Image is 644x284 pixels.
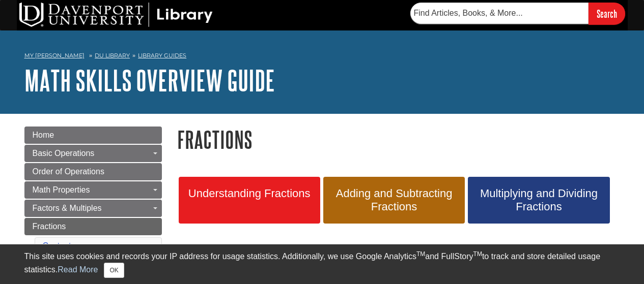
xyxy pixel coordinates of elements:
[416,250,425,258] sup: TM
[104,263,124,278] button: Close
[468,177,609,224] a: Multiplying and Dividing Fractions
[24,218,162,235] a: Fractions
[24,127,162,144] a: Home
[33,149,95,157] span: Basic Operations
[33,204,102,212] span: Factors & Multiples
[473,250,482,258] sup: TM
[475,187,602,213] span: Multiplying and Dividing Fractions
[410,3,625,24] form: Searches DU Library's articles, books, and more
[24,145,162,162] a: Basic Operations
[95,52,130,59] a: DU Library
[33,185,90,194] span: Math Properties
[24,250,620,278] div: This site uses cookies and records your IP address for usage statistics. Additionally, we use Goo...
[179,177,320,224] a: Understanding Fractions
[43,241,75,250] a: Contents
[138,52,186,59] a: Library Guides
[58,265,98,274] a: Read More
[410,3,589,24] input: Find Articles, Books, & More...
[19,3,213,27] img: DU Library
[33,222,66,231] span: Fractions
[24,181,162,199] a: Math Properties
[331,187,457,213] span: Adding and Subtracting Fractions
[33,131,54,139] span: Home
[24,49,620,65] nav: breadcrumb
[177,127,620,152] h1: Fractions
[323,177,465,224] a: Adding and Subtracting Fractions
[24,65,275,96] a: Math Skills Overview Guide
[186,187,313,200] span: Understanding Fractions
[589,3,625,24] input: Search
[24,200,162,217] a: Factors & Multiples
[24,163,162,180] a: Order of Operations
[33,167,104,176] span: Order of Operations
[24,51,85,60] a: My [PERSON_NAME]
